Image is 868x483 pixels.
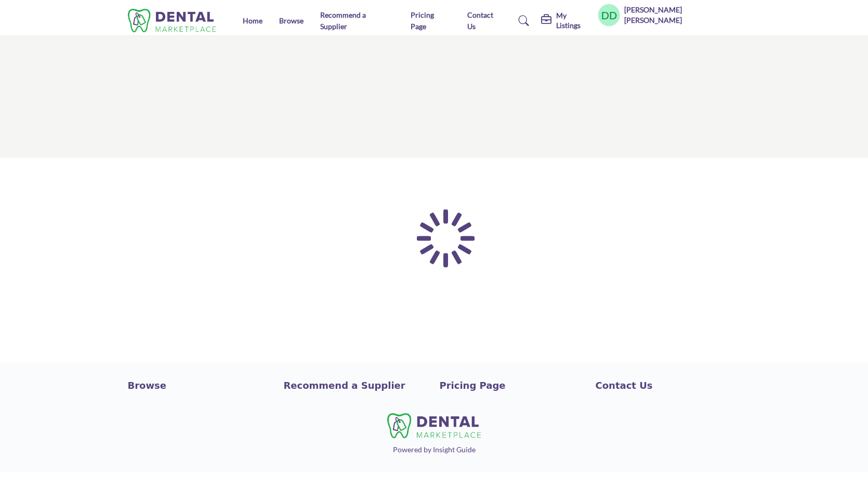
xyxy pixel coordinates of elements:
div: My Listings [541,11,592,30]
a: Powered by Insight Guide [393,445,476,454]
a: Home [243,16,262,25]
a: Contact Us [467,10,493,31]
a: Search [508,12,536,29]
a: Recommend a Supplier [320,10,366,31]
img: Site Logo [128,9,221,32]
a: Recommend a Supplier [284,378,429,392]
a: Pricing Page [411,10,434,31]
a: Browse [128,378,273,392]
a: Browse [279,16,304,25]
button: Show hide supplier dropdown [598,4,621,27]
a: Pricing Page [440,378,585,392]
a: Contact Us [596,378,741,392]
img: No Site Logo [387,413,481,438]
h5: [PERSON_NAME] [PERSON_NAME] [624,5,740,25]
h5: My Listings [556,11,592,30]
